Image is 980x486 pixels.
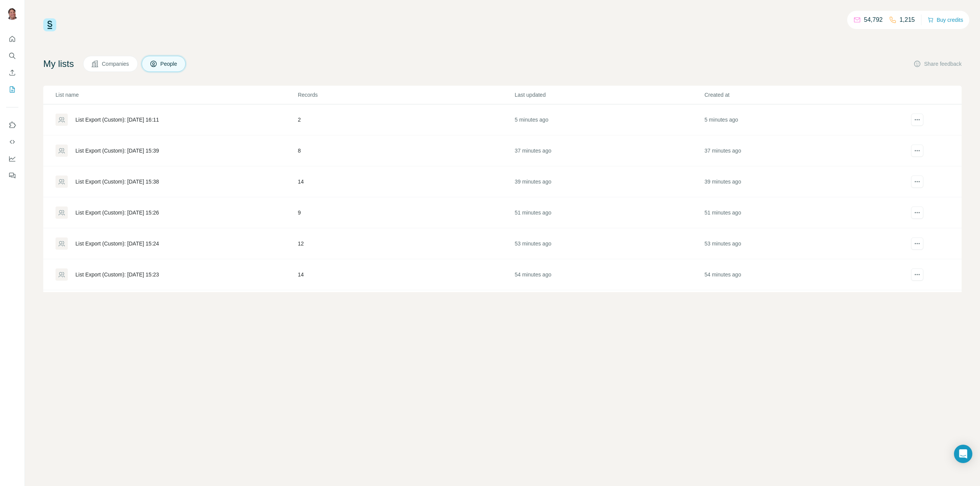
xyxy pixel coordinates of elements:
[900,15,915,24] p: 1,215
[102,60,130,68] span: Companies
[6,49,18,63] button: Search
[6,152,18,166] button: Dashboard
[297,197,514,228] td: 9
[6,66,18,80] button: Enrich CSV
[514,228,704,259] td: 53 minutes ago
[514,166,704,197] td: 39 minutes ago
[297,104,514,135] td: 2
[911,206,923,219] button: actions
[6,135,18,149] button: Use Surfe API
[954,445,972,463] div: Open Intercom Messenger
[911,268,923,281] button: actions
[928,15,963,25] button: Buy credits
[6,83,18,96] button: My lists
[911,237,923,250] button: actions
[514,91,704,99] p: Last updated
[297,290,514,321] td: 12
[160,60,178,68] span: People
[514,197,704,228] td: 51 minutes ago
[297,135,514,166] td: 8
[75,147,159,154] div: List Export (Custom): [DATE] 15:39
[6,32,18,46] button: Quick start
[704,259,894,290] td: 54 minutes ago
[75,178,159,185] div: List Export (Custom): [DATE] 15:38
[704,197,894,228] td: 51 minutes ago
[704,228,894,259] td: 53 minutes ago
[43,58,74,70] h4: My lists
[297,259,514,290] td: 14
[75,240,159,247] div: List Export (Custom): [DATE] 15:24
[514,104,704,135] td: 5 minutes ago
[75,271,159,278] div: List Export (Custom): [DATE] 15:23
[6,8,18,20] img: Avatar
[6,118,18,132] button: Use Surfe on LinkedIn
[43,18,56,31] img: Surfe Logo
[911,114,923,126] button: actions
[913,60,962,68] button: Share feedback
[704,104,894,135] td: 5 minutes ago
[56,91,297,99] p: List name
[704,135,894,166] td: 37 minutes ago
[75,209,159,216] div: List Export (Custom): [DATE] 15:26
[75,116,159,124] div: List Export (Custom): [DATE] 16:11
[911,145,923,157] button: actions
[704,91,893,99] p: Created at
[297,166,514,197] td: 14
[297,228,514,259] td: 12
[514,135,704,166] td: 37 minutes ago
[704,166,894,197] td: 39 minutes ago
[298,91,514,99] p: Records
[514,290,704,321] td: 58 minutes ago
[704,290,894,321] td: 58 minutes ago
[514,259,704,290] td: 54 minutes ago
[6,169,18,182] button: Feedback
[911,176,923,188] button: actions
[864,15,883,24] p: 54,792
